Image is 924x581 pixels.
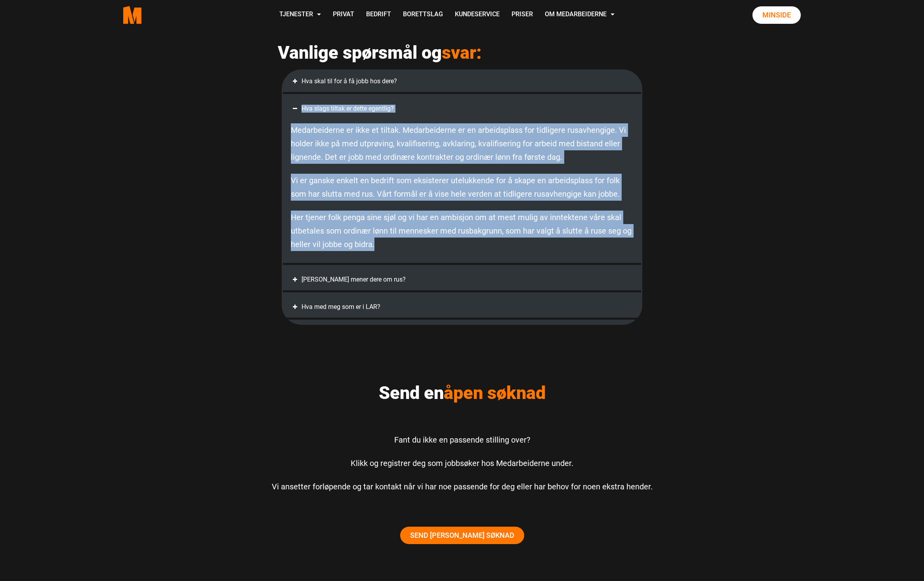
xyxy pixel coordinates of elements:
a: Minside [752,6,801,24]
span: åpen søknad [444,382,546,403]
div: Medarbeiderne er ikke et tiltak. Medarbeiderne er en arbeidsplass for tidligere rusavhengige. Vi ... [291,115,633,259]
div: Hva med meg som er i LAR? [291,300,633,314]
p: Her tjener folk penga sine sjøl og vi har en ambisjon om at mest mulig av inntektene våre skal ut... [291,211,633,251]
a: Borettslag [397,1,449,29]
div: Hva slags tiltak er dette egentlig? [291,102,633,115]
p: Vi ansetter forløpende og tar kontakt når vi har noe passende for deg eller har behov for noen ek... [224,480,700,493]
p: Klikk og registrer deg som jobbsøker hos Medarbeiderne under. [224,456,700,470]
a: Om Medarbeiderne [539,1,620,29]
a: Kundeservice [449,1,506,29]
span: svar: [442,42,482,63]
h2: Send en [224,382,700,404]
a: Send [PERSON_NAME] søknad [400,527,524,544]
p: Vi er ganske enkelt en bedrift som eksisterer utelukkende for å skape en arbeidsplass for folk so... [291,174,633,201]
a: Privat [327,1,360,29]
h2: Vanlige spørsmål og [278,42,646,63]
div: [PERSON_NAME] mener dere om rus? [291,273,633,286]
a: Tjenester [273,1,327,29]
a: Priser [506,1,539,29]
p: Fant du ikke en passende stilling over? [224,433,700,447]
div: Hva skal til for å få jobb hos dere? [291,75,633,88]
a: Bedrift [360,1,397,29]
